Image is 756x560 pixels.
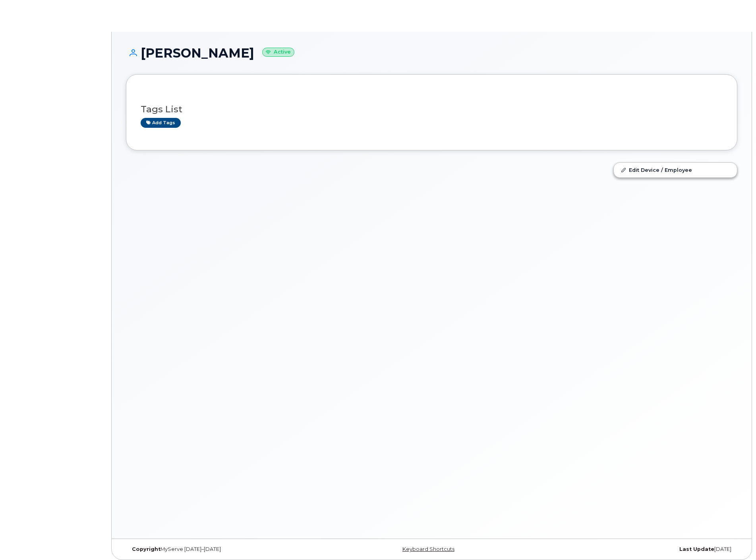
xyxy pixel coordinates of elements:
[141,104,723,114] h3: Tags List
[141,118,181,128] a: Add tags
[614,163,737,177] a: Edit Device / Employee
[534,546,737,552] div: [DATE]
[126,46,737,60] h1: [PERSON_NAME]
[679,546,714,552] strong: Last Update
[132,546,160,552] strong: Copyright
[262,48,294,57] small: Active
[402,546,454,552] a: Keyboard Shortcuts
[126,546,330,552] div: MyServe [DATE]–[DATE]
